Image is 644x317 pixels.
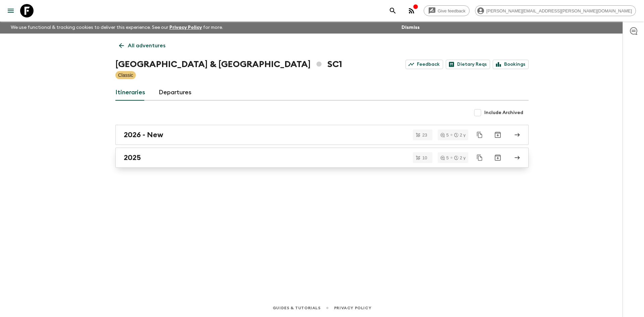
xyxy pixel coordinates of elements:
[386,4,399,17] button: search adventures
[454,133,466,137] div: 2 y
[118,72,133,78] p: Classic
[483,8,636,13] span: [PERSON_NAME][EMAIL_ADDRESS][PERSON_NAME][DOMAIN_NAME]
[491,128,504,142] button: Archive
[406,60,443,69] a: Feedback
[491,151,504,164] button: Archive
[446,60,490,69] a: Dietary Reqs
[124,153,141,162] h2: 2025
[169,25,202,30] a: Privacy Policy
[115,125,529,145] a: 2026 - New
[454,156,466,160] div: 2 y
[418,156,431,160] span: 10
[124,130,163,139] h2: 2026 - New
[159,85,192,101] a: Departures
[128,42,165,50] p: All adventures
[484,109,523,116] span: Include Archived
[440,133,448,137] div: 5
[400,23,421,32] button: Dismiss
[273,304,321,312] a: Guides & Tutorials
[474,152,486,164] button: Duplicate
[424,5,470,16] a: Give feedback
[434,8,469,13] span: Give feedback
[4,4,17,17] button: menu
[115,39,169,52] a: All adventures
[334,304,371,312] a: Privacy Policy
[115,58,342,71] h1: [GEOGRAPHIC_DATA] & [GEOGRAPHIC_DATA] SC1
[8,21,226,34] p: We use functional & tracking cookies to deliver this experience. See our for more.
[115,85,145,101] a: Itineraries
[474,129,486,141] button: Duplicate
[493,60,529,69] a: Bookings
[475,5,636,16] div: [PERSON_NAME][EMAIL_ADDRESS][PERSON_NAME][DOMAIN_NAME]
[418,133,431,137] span: 23
[115,148,529,168] a: 2025
[440,156,448,160] div: 5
